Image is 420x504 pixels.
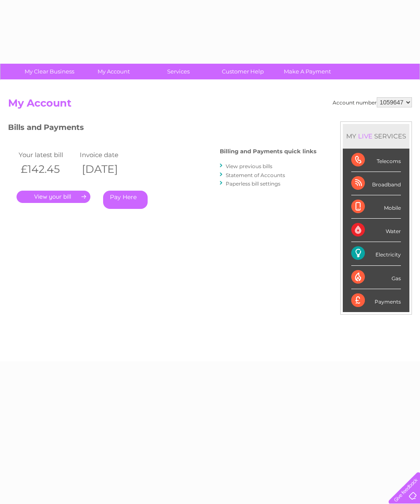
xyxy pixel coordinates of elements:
th: £142.45 [17,160,78,178]
a: . [17,191,90,203]
a: Paperless bill settings [226,180,280,187]
h4: Billing and Payments quick links [220,148,316,155]
td: Invoice date [78,149,139,160]
div: Payments [351,289,401,312]
div: Mobile [351,195,401,219]
div: Account number [333,97,412,107]
a: My Account [79,64,149,79]
a: Customer Help [208,64,278,79]
a: Pay Here [103,191,148,209]
a: Services [143,64,213,79]
a: My Clear Business [14,64,84,79]
td: Your latest bill [17,149,78,160]
a: Make A Payment [272,64,342,79]
a: View previous bills [226,163,272,169]
div: Broadband [351,172,401,195]
div: MY SERVICES [343,124,409,148]
th: [DATE] [78,160,139,178]
div: LIVE [356,132,374,140]
h3: Bills and Payments [8,121,316,136]
h2: My Account [8,97,412,113]
div: Telecoms [351,149,401,172]
div: Gas [351,266,401,289]
a: Statement of Accounts [226,172,285,178]
div: Electricity [351,242,401,265]
div: Water [351,219,401,242]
